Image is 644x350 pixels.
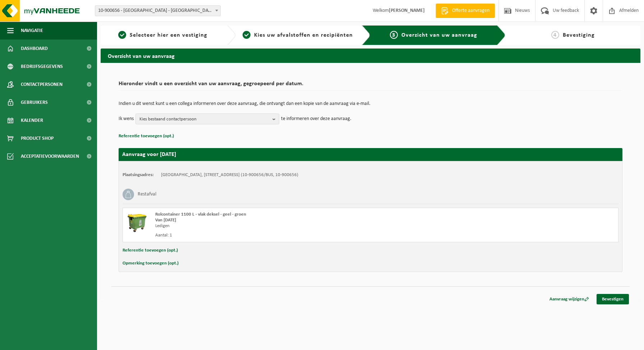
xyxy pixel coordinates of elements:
p: Ik wens [119,114,134,124]
span: Rolcontainer 1100 L - vlak deksel - geel - groen [155,212,246,217]
strong: Van [DATE] [155,218,176,222]
span: Offerte aanvragen [450,7,491,14]
span: 3 [390,31,398,39]
span: 2 [243,31,250,39]
p: te informeren over deze aanvraag. [281,114,351,124]
span: Selecteer hier een vestiging [130,32,207,38]
h2: Overzicht van uw aanvraag [101,49,640,63]
button: Referentie toevoegen (opt.) [119,132,174,141]
span: Kies uw afvalstoffen en recipiënten [254,32,353,38]
button: Referentie toevoegen (opt.) [123,246,178,255]
a: Bevestigen [597,294,629,304]
strong: Aanvraag voor [DATE] [122,152,176,157]
span: 10-900656 - VRIJE KLEUTERSCHOOL WESTDIEP - OOSTENDE [95,5,221,16]
span: Product Shop [21,129,54,147]
td: [GEOGRAPHIC_DATA], [STREET_ADDRESS] (10-900656/BUS, 10-900656) [161,172,298,178]
span: Acceptatievoorwaarden [21,147,79,165]
strong: Plaatsingsadres: [123,172,154,177]
span: Bedrijfsgegevens [21,57,63,75]
span: Kies bestaand contactpersoon [139,114,270,125]
span: Contactpersonen [21,75,63,93]
strong: [PERSON_NAME] [389,8,425,13]
a: 1Selecteer hier een vestiging [104,31,221,40]
span: 10-900656 - VRIJE KLEUTERSCHOOL WESTDIEP - OOSTENDE [95,6,220,16]
span: Dashboard [21,40,48,57]
button: Kies bestaand contactpersoon [135,114,279,124]
h2: Hieronder vindt u een overzicht van uw aanvraag, gegroepeerd per datum. [119,81,622,91]
span: Gebruikers [21,93,48,111]
button: Opmerking toevoegen (opt.) [123,259,179,268]
h3: Restafval [138,189,156,200]
img: WB-1100-HPE-GN-50.png [126,212,148,233]
span: Kalender [21,111,43,129]
span: Bevestiging [563,32,595,38]
p: Indien u dit wenst kunt u een collega informeren over deze aanvraag, die ontvangt dan een kopie v... [119,101,622,106]
span: 1 [118,31,126,39]
span: Overzicht van uw aanvraag [401,32,477,38]
a: 2Kies uw afvalstoffen en recipiënten [239,31,356,40]
a: Aanvraag wijzigen [544,294,594,304]
a: Offerte aanvragen [436,4,495,18]
div: Ledigen [155,223,399,229]
span: 4 [551,31,559,39]
span: Navigatie [21,22,43,40]
div: Aantal: 1 [155,232,399,238]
